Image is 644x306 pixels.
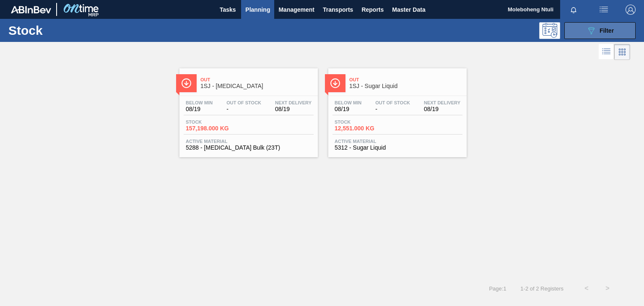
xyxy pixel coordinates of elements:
span: 08/19 [335,106,361,112]
span: Out [200,77,314,82]
span: 5288 - Dextrose Bulk (23T) [186,145,312,151]
span: 1SJ - Sugar Liquid [349,83,462,89]
span: Reports [361,5,384,15]
span: Stock [186,119,244,124]
span: 08/19 [186,106,213,112]
span: Next Delivery [275,100,312,105]
span: Tasks [218,5,237,15]
span: Filter [600,27,614,34]
h1: Stock [8,26,129,35]
span: 1SJ - Dextrose [200,83,314,89]
button: < [576,278,597,299]
img: userActions [599,5,609,15]
span: 08/19 [275,106,312,112]
span: Page : 1 [489,285,506,292]
span: 157,198.000 KG [186,125,244,132]
button: Filter [564,22,636,39]
div: Card Vision [614,44,630,60]
span: Next Delivery [424,100,460,105]
div: Programming: no user selected [539,22,560,39]
span: - [226,106,261,112]
a: ÍconeOut1SJ - Sugar LiquidBelow Min08/19Out Of Stock-Next Delivery08/19Stock12,551.000 KGActive M... [322,62,471,157]
a: ÍconeOut1SJ - [MEDICAL_DATA]Below Min08/19Out Of Stock-Next Delivery08/19Stock157,198.000 KGActiv... [173,62,322,157]
span: 08/19 [424,106,460,112]
img: Logout [626,5,636,15]
span: Stock [335,119,393,124]
span: 5312 - Sugar Liquid [335,145,460,151]
span: Out Of Stock [375,100,410,105]
span: Transports [323,5,353,15]
span: Management [278,5,314,15]
span: Master Data [392,5,425,15]
img: Ícone [181,78,192,88]
span: Planning [245,5,270,15]
span: 12,551.000 KG [335,125,393,132]
span: 1 - 2 of 2 Registers [519,285,563,292]
span: Out Of Stock [226,100,261,105]
button: > [597,278,618,299]
span: Out [349,77,462,82]
span: - [375,106,410,112]
span: Active Material [186,139,312,144]
span: Below Min [335,100,361,105]
img: Ícone [330,78,340,88]
button: Notifications [560,4,587,16]
span: Below Min [186,100,213,105]
img: TNhmsLtSVTkK8tSr43FrP2fwEKptu5GPRR3wAAAABJRU5ErkJggg== [11,6,51,13]
span: Active Material [335,139,460,144]
div: List Vision [599,44,614,60]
